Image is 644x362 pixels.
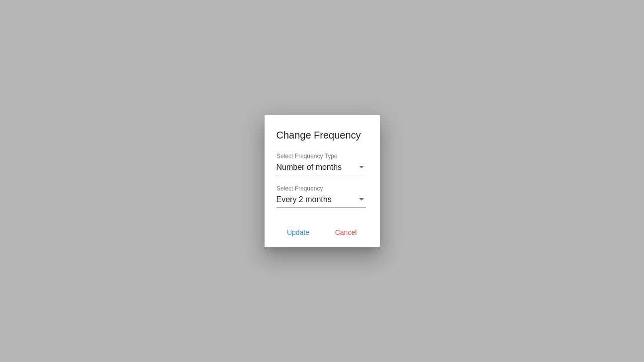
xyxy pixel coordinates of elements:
[276,163,342,171] span: Number of months
[324,223,368,241] button: Cancel
[276,195,332,204] span: Every 2 months
[335,228,357,236] span: Cancel
[276,223,320,241] button: Update
[276,127,368,143] h1: Change Frequency
[276,163,366,172] mat-select: Select Frequency Type
[287,228,309,236] span: Update
[276,195,366,204] mat-select: Select Frequency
